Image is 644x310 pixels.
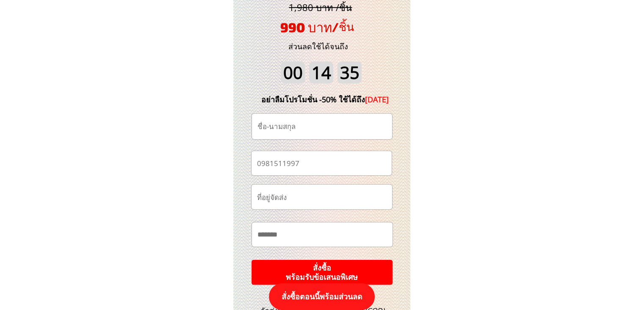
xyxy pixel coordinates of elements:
span: [DATE] [365,94,389,104]
p: สั่งซื้อ พร้อมรับข้อเสนอพิเศษ [252,260,392,285]
span: 1,980 บาท /ชิ้น [289,1,352,14]
h3: ส่วนลดใช้ได้จนถึง [277,40,359,53]
span: 990 บาท [280,19,332,35]
div: อย่าลืมโปรโมชั่น -50% ใช้ได้ถึง [249,93,402,106]
input: เบอร์โทรศัพท์ [255,151,388,175]
input: ชื่อ-นามสกุล [255,114,389,139]
input: ที่อยู่จัดส่ง [255,185,389,209]
span: /ชิ้น [332,20,354,33]
p: สั่งซื้อตอนนี้พร้อมส่วนลด [269,283,375,310]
